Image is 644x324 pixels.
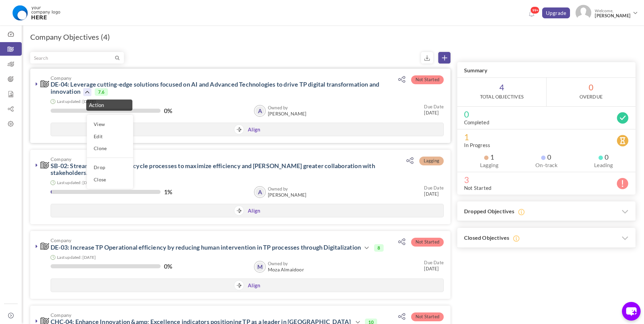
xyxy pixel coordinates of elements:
small: Last updated: [DATE] [57,255,96,260]
span: 99+ [530,6,539,14]
label: In Progress [464,142,490,148]
span: [PERSON_NAME] [268,192,307,198]
label: On-track [521,162,571,168]
span: Company [51,312,386,318]
small: Export [421,52,433,64]
a: A [255,187,265,197]
a: M [255,262,265,272]
h3: Summary [457,62,636,78]
span: Not Started [411,75,444,84]
b: Owned by [268,186,288,192]
a: DE-04: Leverage cutting-edge solutions focused on AI and Advanced Technologies to drive TP digita... [51,80,379,95]
a: SB-02: Streamline project life cycle processes to maximize efficiency and [PERSON_NAME] greater c... [51,162,375,177]
a: DE-03: Increase TP Operational efficiency by reducing human intervention in TP processes through ... [51,244,361,251]
span: Welcome, [591,5,632,22]
span: 8 [374,244,384,252]
label: OverDue [579,93,603,100]
span: Moza Almaidoor [268,267,304,272]
a: Upgrade [542,7,570,18]
a: Close [90,174,130,185]
span: 7.6 [95,88,108,96]
small: Due Date [424,185,444,191]
span: Action [89,102,104,108]
h3: Dropped Objectives [457,201,636,221]
a: Edit [90,130,130,142]
h3: Closed Objectives [457,228,636,248]
span: 0 [464,111,629,118]
span: 3 [464,176,629,183]
h1: Company Objectives (4) [30,32,110,42]
label: Not Started [464,184,491,191]
span: Company [51,157,386,162]
small: Last updated: [DATE] [57,180,96,185]
span: 1 [464,133,629,140]
small: [DATE] [424,104,444,116]
a: A [255,106,265,116]
span: Lagging [419,157,444,165]
a: Align [248,282,260,289]
span: Not Started [411,238,444,247]
a: View [90,118,130,130]
img: Logo [8,4,65,21]
img: Photo [575,5,591,21]
span: 4 [457,78,546,106]
label: Total Objectives [480,93,523,100]
span: 0 [541,154,551,160]
small: Due Date [424,104,444,109]
a: Align [248,126,260,133]
a: Align [248,208,260,215]
span: Company [51,75,386,80]
span: 1 [484,154,494,160]
small: [DATE] [424,259,444,272]
input: Search [31,52,114,63]
span: 0 [547,78,636,106]
span: [PERSON_NAME] [268,111,307,116]
label: Lagging [464,162,514,168]
small: Due Date [424,260,444,265]
label: 0% [164,107,172,114]
a: Drop [90,161,130,173]
label: 0% [164,263,172,270]
button: chat-button [622,302,641,321]
a: Photo Welcome,[PERSON_NAME] [573,2,641,22]
a: Create Objective [438,52,450,64]
label: Completed [464,119,489,126]
small: [DATE] [424,185,444,197]
span: [PERSON_NAME] [595,13,630,18]
a: Clone [90,142,130,154]
span: Company [51,238,386,243]
label: Leading [578,162,629,168]
span: Not Started [411,312,444,321]
a: Notifications [526,9,537,20]
span: 0 [599,154,609,160]
b: Owned by [268,105,288,110]
label: 1% [164,188,172,195]
small: Last updated: [DATE] [57,99,96,104]
b: Owned by [268,261,288,266]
